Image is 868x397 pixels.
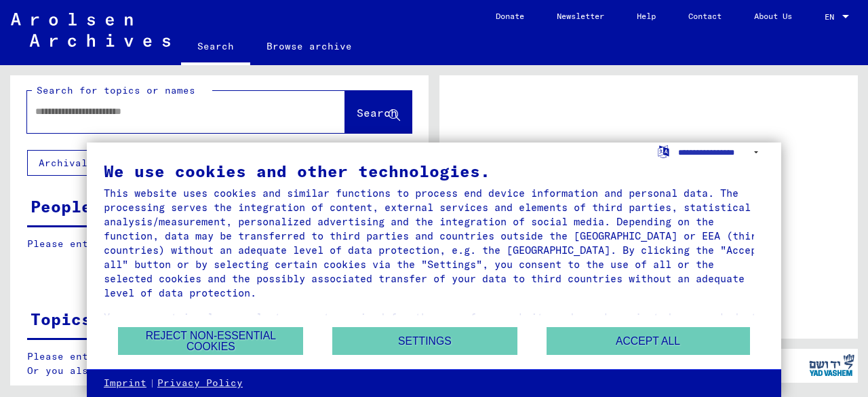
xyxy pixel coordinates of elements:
[104,163,764,179] div: We use cookies and other technologies.
[27,150,171,176] button: Archival tree units
[11,13,170,47] img: Arolsen_neg.svg
[27,349,412,378] p: Please enter a search term or set filters to get results. Or you also can browse the manually.
[31,194,92,219] div: People
[27,237,411,251] p: Please enter a search term or set filters to get results.
[250,30,368,62] a: Browse archive
[157,377,243,390] a: Privacy Policy
[104,377,146,390] a: Imprint
[37,84,195,96] mat-label: Search for topics or names
[547,327,750,355] button: Accept all
[104,186,764,300] div: This website uses cookies and similar functions to process end device information and personal da...
[806,348,857,382] img: yv_logo.png
[332,327,517,355] button: Settings
[31,307,92,331] div: Topics
[181,30,250,65] a: Search
[825,12,840,22] span: EN
[345,91,412,133] button: Search
[357,106,397,119] span: Search
[118,327,303,355] button: Reject non-essential cookies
